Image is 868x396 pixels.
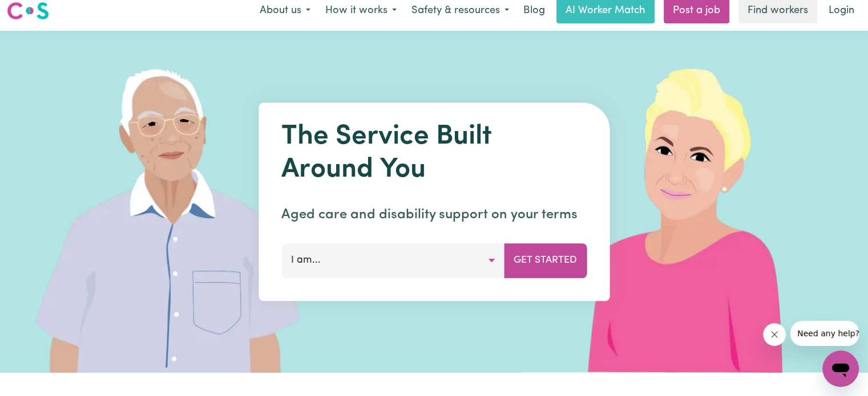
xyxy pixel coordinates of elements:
[504,243,587,277] button: Get Started
[7,8,69,17] span: Need any help?
[7,1,49,21] img: Careseekers logo
[790,321,859,346] iframe: Message from company
[281,205,587,225] p: Aged care and disability support on your terms
[763,323,786,346] iframe: Close message
[822,350,859,387] iframe: Button to launch messaging window
[281,243,504,277] button: I am...
[281,121,587,186] h1: The Service Built Around You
